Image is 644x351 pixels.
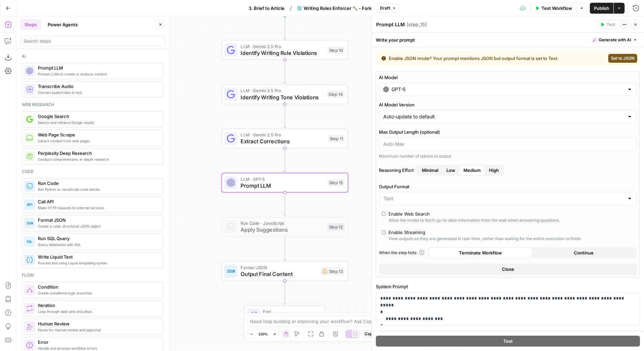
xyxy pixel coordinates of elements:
[38,217,158,223] span: Format JSON
[382,230,386,234] input: Enable StreamingView outputs as they are generated in real-time, rather than waiting for the enti...
[489,167,499,174] span: High
[241,181,324,190] span: Prompt LLM
[388,210,430,217] div: Enable Web Search
[532,247,636,258] button: Continue
[379,129,637,135] label: Max Output Length (optional)
[38,157,158,162] span: Conduct comprehensive, in-depth research
[283,15,286,40] g: Edge from start to step_10
[608,54,637,63] button: Set to JSON
[283,148,286,172] g: Edge from step_11 to step_15
[597,20,618,29] button: Test
[38,346,158,351] span: Handle and process workflow errors
[38,290,158,296] span: Create conditional logic branches
[22,272,164,278] div: Flow
[38,309,158,314] span: Loop through data sets and steps
[263,308,319,315] span: End
[22,169,164,175] div: Code
[38,180,158,187] span: Run Code
[327,46,344,54] div: Step 10
[379,165,637,176] label: Reasoning Effort
[590,35,640,44] button: Generate with AI
[418,165,442,176] button: Reasoning EffortLowMediumHigh
[38,187,158,192] span: Run Python or JavaScript code blocks
[221,173,348,193] div: LLM · GPT-5Prompt LLMStep 15
[241,270,318,278] span: Output Final Content
[599,37,631,43] span: Generate with AI
[241,176,324,182] span: LLM · GPT-5
[485,165,503,176] button: Reasoning EffortMinimalLowMedium
[38,64,158,71] span: Prompt LLM
[327,179,344,187] div: Step 15
[38,327,158,333] span: Pause for manual review and approval
[541,5,572,12] span: Test Workflow
[372,33,644,47] div: Write your prompt
[365,331,375,337] span: Copy
[574,249,594,256] span: Continue
[241,43,324,49] span: LLM · Gemini 2.5 Pro
[283,60,286,84] g: Edge from step_10 to step_14
[38,320,158,327] span: Human Review
[20,19,41,30] button: Steps
[221,85,348,104] div: LLM · Gemini 2.5 ProIdentify Writing Tone ViolationsStep 14
[379,264,637,275] button: Close
[502,266,514,273] span: Close
[38,223,158,229] span: Create a valid, structured JSON object
[38,131,158,138] span: Web Page Scrape
[382,212,386,216] input: Enable Web SearchAllow the model to fetch up-to-date information from the web when answering ques...
[221,217,348,237] div: Run Code · JavaScriptApply SuggestionsStep 12
[442,165,459,176] button: Reasoning EffortMinimalMediumHigh
[383,141,632,147] input: Auto-Max
[241,220,324,226] span: Run Code · JavaScript
[221,306,348,325] div: EndOutput
[38,113,158,120] span: Google Search
[290,4,292,12] span: /
[407,21,427,28] span: ( step_15 )
[463,167,481,174] span: Medium
[383,113,624,120] input: Auto-update to default
[283,104,286,128] g: Edge from step_14 to step_11
[377,4,399,13] button: Draft
[24,38,162,44] input: Search steps
[38,198,158,205] span: Call API
[293,3,375,14] button: Writing Rules Enforcer 🔨 - Fork
[249,5,285,12] span: 3. Brief to Article
[503,338,513,345] span: Test
[38,138,158,144] span: Extract content from web pages
[245,3,289,14] button: 3. Brief to Article
[44,19,82,30] button: Power Agents
[321,267,345,275] div: Step 13
[392,86,624,93] input: Select a model
[376,336,640,347] button: Test
[38,302,158,309] span: Iteration
[327,91,345,98] div: Step 14
[607,21,615,28] span: Test
[381,55,582,62] div: Enable JSON mode? Your prompt mentions JSON but output format is set to Text.
[38,120,158,125] span: Search and retrieve Google results
[362,330,378,338] button: Copy
[379,101,637,108] label: AI Model Version
[388,217,560,223] div: Allow the model to fetch up-to-date information from the web when answering questions.
[241,264,318,270] span: Format JSON
[590,3,613,14] button: Publish
[38,339,158,346] span: Error
[379,250,425,256] a: When the step fails:
[594,5,609,12] span: Publish
[221,40,348,60] div: LLM · Gemini 2.5 ProIdentify Writing Rule ViolationsStep 10
[221,129,348,148] div: LLM · Gemini 2.5 ProExtract CorrectionsStep 11
[22,53,164,59] div: Ai
[379,183,637,190] label: Output Format
[327,223,344,231] div: Step 12
[379,74,637,81] label: AI Model
[38,235,158,242] span: Run SQL Query
[221,261,348,281] div: Format JSONOutput Final ContentStep 13
[380,5,390,11] span: Draft
[241,226,324,234] span: Apply Suggestions
[283,236,286,261] g: Edge from step_12 to step_13
[283,192,286,216] g: Edge from step_15 to step_12
[459,249,502,256] span: Terminate Workflow
[38,283,158,290] span: Condition
[38,242,158,247] span: Query databases with SQL
[379,153,637,159] div: Maximum number of tokens to output
[376,21,405,28] textarea: Prompt LLM
[241,137,325,145] span: Extract Corrections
